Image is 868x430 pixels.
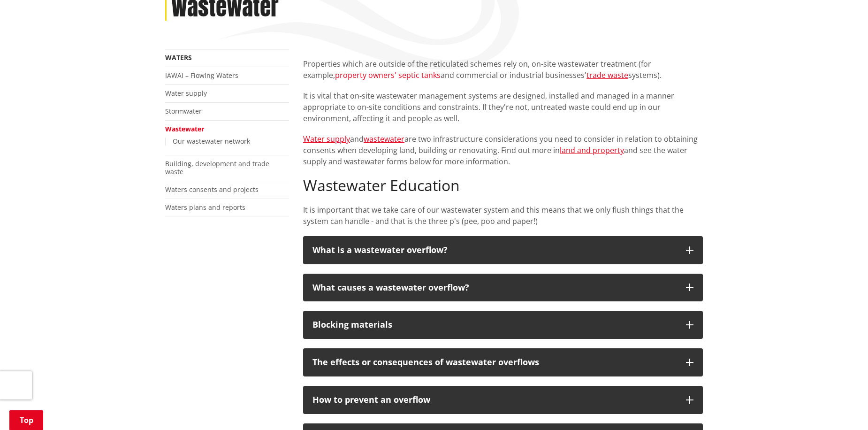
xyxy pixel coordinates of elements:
[303,236,703,264] button: What is a wastewater overflow?
[312,320,677,330] div: Blocking materials
[165,53,192,62] a: Waters
[165,185,259,194] a: Waters consents and projects
[560,145,624,155] a: land and property
[165,159,269,176] a: Building, development and trade waste
[303,386,703,414] button: How to prevent an overflow
[303,311,703,339] button: Blocking materials
[303,134,350,144] a: Water supply
[303,204,703,227] p: It is important that we take care of our wastewater system and this means that we only flush thin...
[586,70,628,80] a: trade waste
[165,71,238,80] a: IAWAI – Flowing Waters
[165,107,202,115] a: Stormwater
[303,274,703,302] button: What causes a wastewater overflow?
[825,391,859,424] iframe: Messenger Launcher
[303,133,703,167] p: and are two infrastructure considerations you need to consider in relation to obtaining consents ...
[303,90,703,124] p: It is vital that on-site wastewater management systems are designed, installed and managed in a m...
[165,203,245,212] a: Waters plans and reports
[303,58,703,81] p: Properties which are outside of the reticulated schemes rely on, on-site wastewater treatment (fo...
[165,89,207,98] a: Water supply
[173,137,250,146] a: Our wastewater network
[303,177,703,194] h2: Wastewater Education
[312,246,677,255] p: What is a wastewater overflow?
[303,348,703,376] button: The effects or consequences of wastewater overflows
[312,358,677,367] p: The effects or consequences of wastewater overflows
[312,395,677,405] p: How to prevent an overflow
[165,124,204,133] a: Wastewater
[9,410,43,430] a: Top
[335,70,441,80] a: property owners' septic tanks
[364,134,404,144] a: wastewater
[312,283,677,292] p: What causes a wastewater overflow?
